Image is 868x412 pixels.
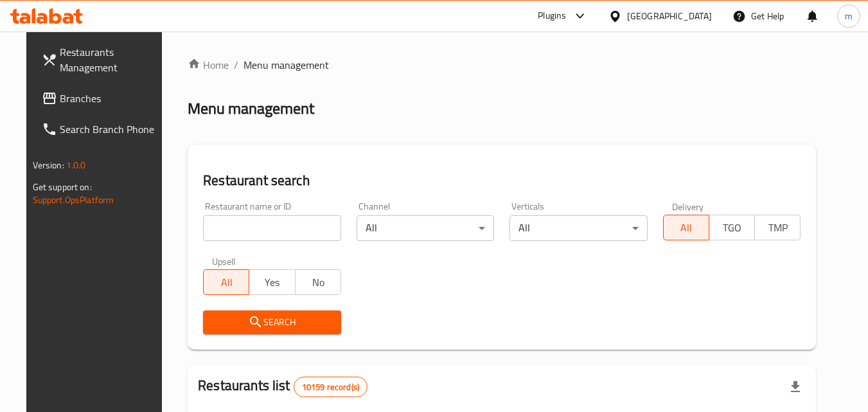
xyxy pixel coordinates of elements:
[780,372,811,402] div: Export file
[60,44,161,75] span: Restaurants Management
[709,215,755,240] button: TGO
[301,273,336,292] span: No
[669,219,704,237] span: All
[294,381,367,393] span: 10159 record(s)
[188,57,229,73] a: Home
[845,9,853,23] span: m
[203,215,341,241] input: Search for restaurant name or ID..
[244,57,329,73] span: Menu management
[66,157,86,174] span: 1.0.0
[203,171,801,190] h2: Restaurant search
[760,219,795,237] span: TMP
[209,273,244,292] span: All
[213,314,331,330] span: Search
[294,377,368,397] div: Total records count
[295,269,341,295] button: No
[754,215,801,240] button: TMP
[672,202,704,211] label: Delivery
[33,192,114,208] a: Support.OpsPlatform
[33,157,64,174] span: Version:
[509,215,648,241] div: All
[234,57,238,73] li: /
[188,98,314,119] h2: Menu management
[212,256,236,265] label: Upsell
[627,9,712,23] div: [GEOGRAPHIC_DATA]
[31,83,172,114] a: Branches
[198,376,368,397] h2: Restaurants list
[249,269,295,295] button: Yes
[203,310,341,334] button: Search
[538,8,566,24] div: Plugins
[31,37,172,83] a: Restaurants Management
[714,219,750,237] span: TGO
[31,114,172,145] a: Search Branch Phone
[663,215,709,240] button: All
[254,273,290,292] span: Yes
[60,121,161,137] span: Search Branch Phone
[33,179,92,195] span: Get support on:
[357,215,495,241] div: All
[188,57,816,73] nav: breadcrumb
[60,91,161,106] span: Branches
[203,269,249,295] button: All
